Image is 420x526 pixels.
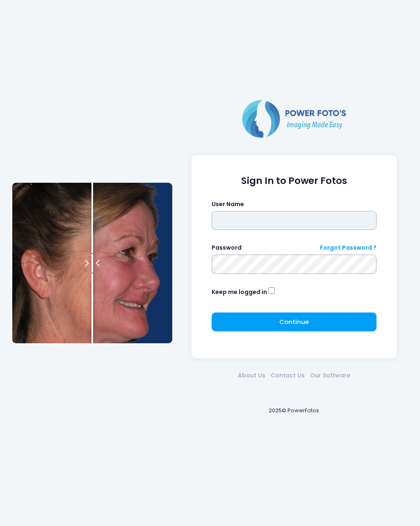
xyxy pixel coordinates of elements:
[212,243,242,252] label: Password
[212,200,244,209] label: User Name
[279,317,309,326] span: Continue
[307,371,353,380] a: Our Software
[180,393,408,428] div: 2025© PowerFotos
[320,243,377,252] a: Forgot Password ?
[212,288,267,296] label: Keep me logged in
[235,371,268,380] a: About Us
[268,371,307,380] a: Contact Us
[212,312,377,331] button: Continue
[212,175,377,187] h1: Sign In to Power Fotos
[239,98,349,139] img: Logo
